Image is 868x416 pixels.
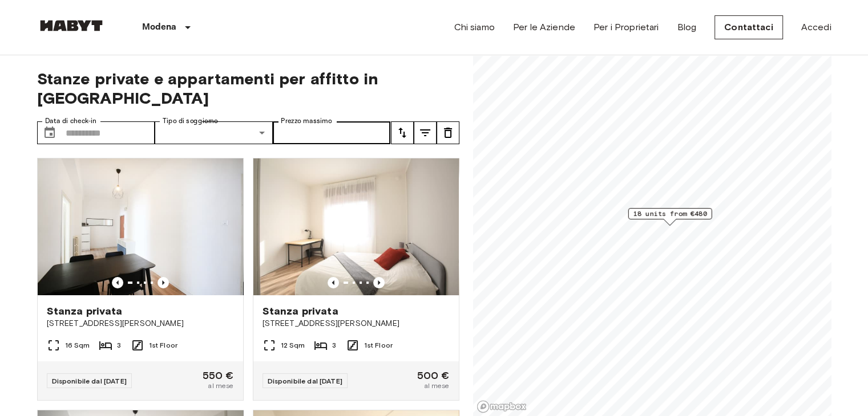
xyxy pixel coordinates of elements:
[158,277,169,288] button: Previous image
[38,121,61,144] button: Choose date
[454,21,494,34] a: Chi siamo
[714,15,783,39] a: Contattaci
[37,69,459,108] span: Stanze private e appartamenti per affitto in [GEOGRAPHIC_DATA]
[37,158,244,401] a: Marketing picture of unit IT-22-001-001-02HPrevious imagePrevious imageStanza privata[STREET_ADDR...
[677,21,696,34] a: Blog
[437,121,459,144] button: tune
[477,400,527,413] a: Mapbox logo
[112,277,123,288] button: Previous image
[45,116,96,126] label: Data di check-in
[142,21,177,34] p: Modena
[38,158,243,295] img: Marketing picture of unit IT-22-001-001-02H
[263,304,338,318] span: Stanza privata
[423,381,449,391] span: al mese
[628,208,712,226] div: Map marker
[117,340,121,350] span: 3
[633,209,706,219] span: 18 units from €480
[37,20,106,31] img: Habyt
[513,21,575,34] a: Per le Aziende
[332,340,336,350] span: 3
[65,340,90,350] span: 16 Sqm
[328,277,339,288] button: Previous image
[47,304,123,318] span: Stanza privata
[281,340,305,350] span: 12 Sqm
[373,277,385,288] button: Previous image
[391,121,414,144] button: tune
[203,370,234,381] span: 550 €
[801,21,831,34] a: Accedi
[364,340,393,350] span: 1st Floor
[253,158,459,295] img: Marketing picture of unit IT-22-001-001-01H
[47,318,234,329] span: [STREET_ADDRESS][PERSON_NAME]
[414,121,437,144] button: tune
[163,116,218,126] label: Tipo di soggiorno
[149,340,177,350] span: 1st Floor
[253,158,459,401] a: Marketing picture of unit IT-22-001-001-01HPrevious imagePrevious imageStanza privata[STREET_ADDR...
[594,21,659,34] a: Per i Proprietari
[281,116,332,126] label: Prezzo massimo
[263,318,450,329] span: [STREET_ADDRESS][PERSON_NAME]
[208,381,233,391] span: al mese
[52,377,127,385] span: Disponibile dal [DATE]
[417,370,450,381] span: 500 €
[268,377,342,385] span: Disponibile dal [DATE]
